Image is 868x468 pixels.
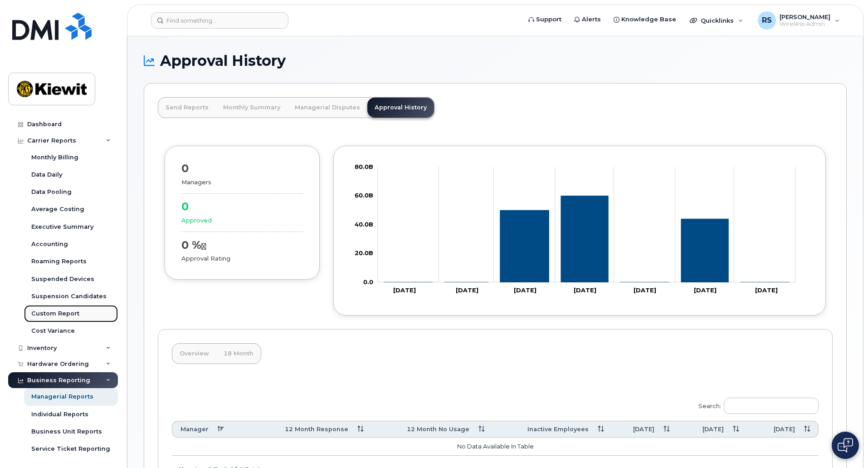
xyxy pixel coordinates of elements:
tspan: 40.0B [355,221,373,228]
th: Jun 25: activate to sort column ascending [678,421,747,438]
img: Open chat [838,438,853,453]
th: 12 Month No Usage: activate to sort column ascending [371,421,493,438]
a: Overview [172,344,216,364]
tspan: [DATE] [514,286,536,294]
th: 12 Month Response: activate to sort column ascending [249,421,371,438]
a: Approval History [367,98,434,118]
td: No data available in table [172,438,819,456]
th: Inactive Employees: activate to sort column ascending [493,421,612,438]
tspan: 0.0 [363,278,373,286]
h1: Approval History [144,53,847,69]
div: Approval Rating [181,254,303,263]
tspan: [DATE] [755,286,778,294]
div: 0 [181,163,303,174]
tspan: [DATE] [694,286,717,294]
div: Approved [181,216,303,225]
tspan: [DATE] [574,286,596,294]
tspan: 20.0B [355,250,373,257]
a: Monthly Summary [216,98,288,118]
g: Series [384,196,789,283]
tspan: [DATE] [456,286,478,294]
a: 18 Month [216,344,261,364]
tspan: 60.0B [355,192,373,199]
a: Managerial Disputes [288,98,367,118]
tspan: [DATE] [634,286,656,294]
tspan: [DATE] [393,286,416,294]
th: May 25: activate to sort column ascending [747,421,819,438]
th: Jul 25: activate to sort column ascending [612,421,678,438]
div: 0 [181,201,303,212]
a: Send Reports [158,98,216,118]
div: Managers [181,178,303,187]
g: Chart [355,163,795,294]
div: 0 % [181,239,303,251]
tspan: 80.0B [355,163,373,170]
label: Search: [692,392,819,417]
th: Manager: activate to sort column descending [172,421,249,438]
input: Search: [724,398,819,414]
